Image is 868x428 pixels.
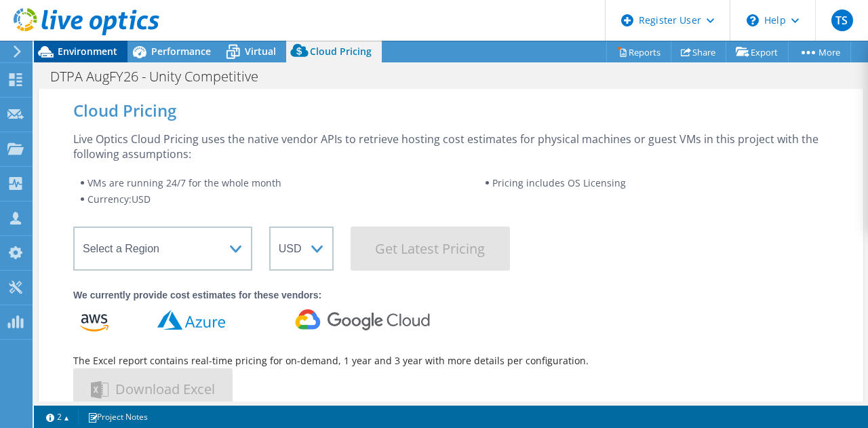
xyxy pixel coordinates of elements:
[245,45,276,58] span: Virtual
[492,176,626,189] span: Pricing includes OS Licensing
[73,132,829,161] div: Live Optics Cloud Pricing uses the native vendor APIs to retrieve hosting cost estimates for phys...
[310,45,372,58] span: Cloud Pricing
[831,9,853,31] span: TS
[73,290,321,300] strong: We currently provide cost estimates for these vendors:
[788,41,851,62] a: More
[44,69,279,84] h1: DTPA AugFY26 - Unity Competitive
[73,103,829,118] div: Cloud Pricing
[726,41,789,62] a: Export
[78,408,157,425] a: Project Notes
[151,45,211,58] span: Performance
[73,353,829,368] div: The Excel report contains real-time pricing for on-demand, 1 year and 3 year with more details pe...
[87,176,281,189] span: VMs are running 24/7 for the whole month
[37,408,79,425] a: 2
[606,41,671,62] a: Reports
[87,193,151,206] span: Currency: USD
[58,45,117,58] span: Environment
[747,14,759,26] svg: \n
[671,41,726,62] a: Share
